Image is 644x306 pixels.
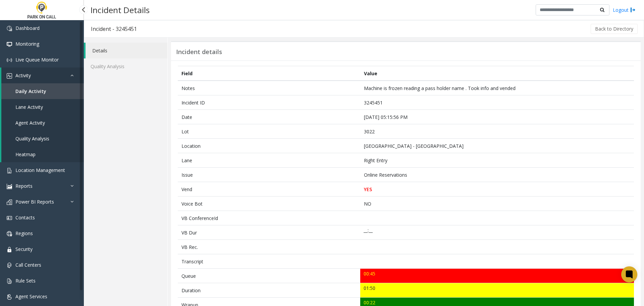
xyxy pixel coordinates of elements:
td: 3245451 [360,95,634,110]
td: [GEOGRAPHIC_DATA] - [GEOGRAPHIC_DATA] [360,139,634,153]
span: Reports [15,183,33,189]
img: 'icon' [7,294,12,300]
a: Logout [613,6,636,13]
img: 'icon' [7,184,12,189]
td: Vend [178,182,360,196]
span: Agent Activity [15,120,45,126]
img: 'icon' [7,278,12,284]
td: Online Reservations [360,168,634,182]
p: NO [364,200,631,207]
span: Quality Analysis [15,135,49,142]
span: Heatmap [15,151,36,158]
span: Location Management [15,167,65,173]
td: Duration [178,283,360,298]
td: __:__ [360,225,634,240]
span: Monitoring [15,41,39,47]
td: Machine is frozen reading a pass holder name . Took info and vended [360,81,634,95]
td: 00:45 [360,269,634,283]
img: 'icon' [7,26,12,31]
h3: Incident details [176,48,222,56]
span: Regions [15,230,33,236]
td: Lot [178,124,360,139]
span: Dashboard [15,25,40,31]
span: Security [15,246,33,252]
a: Details [86,43,167,58]
td: Issue [178,168,360,182]
td: Voice Bot [178,196,360,211]
h3: Incident Details [87,2,153,18]
span: Call Centers [15,262,41,268]
a: Daily Activity [1,83,84,99]
span: Agent Services [15,293,47,300]
p: YES [364,186,631,193]
td: Notes [178,81,360,95]
img: 'icon' [7,200,12,205]
span: Contacts [15,214,35,221]
td: Lane [178,153,360,168]
td: Date [178,110,360,124]
a: Agent Activity [1,115,84,131]
h3: Incident - 3245451 [84,21,144,37]
td: Right Entry [360,153,634,168]
span: Live Queue Monitor [15,56,59,63]
th: Field [178,66,360,81]
img: logout [630,6,636,13]
img: 'icon' [7,247,12,252]
a: Quality Analysis [1,131,84,146]
td: Incident ID [178,95,360,110]
td: Transcript [178,254,360,269]
button: Back to Directory [591,24,638,34]
td: [DATE] 05:15:56 PM [360,110,634,124]
td: Location [178,139,360,153]
span: Power BI Reports [15,199,54,205]
td: VB Dur [178,225,360,240]
td: Queue [178,269,360,283]
a: Activity [1,68,84,83]
img: 'icon' [7,231,12,236]
img: 'icon' [7,168,12,173]
td: 3022 [360,124,634,139]
span: Rule Sets [15,277,36,284]
a: Heatmap [1,146,84,162]
a: Quality Analysis [84,58,167,74]
img: 'icon' [7,263,12,268]
img: 'icon' [7,57,12,63]
a: Lane Activity [1,99,84,115]
td: VB ConferenceId [178,211,360,225]
img: 'icon' [7,73,12,79]
td: 01:50 [360,283,634,298]
span: Activity [15,72,31,79]
img: 'icon' [7,215,12,221]
th: Value [360,66,634,81]
img: 'icon' [7,42,12,47]
td: VB Rec. [178,240,360,254]
span: Lane Activity [15,104,43,110]
span: Daily Activity [15,88,46,94]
